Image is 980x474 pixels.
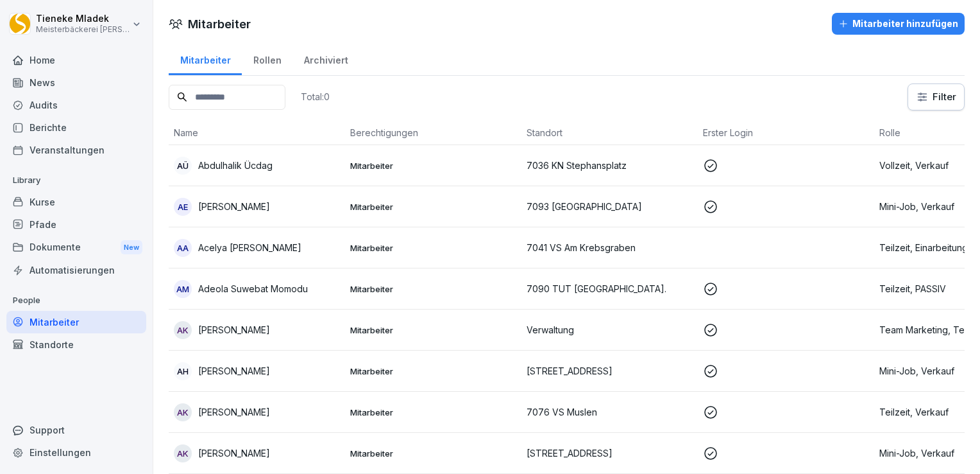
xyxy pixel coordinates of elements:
[6,94,146,116] a: Audits
[6,290,146,311] p: People
[527,323,693,337] p: Verwaltung
[198,282,308,295] p: Adeola Suwebat Momodu
[198,159,273,172] p: Abdulhalik Ücdag
[174,239,192,257] div: AA
[169,42,242,75] a: Mitarbeiter
[121,240,142,255] div: New
[242,42,292,75] a: Rollen
[350,283,516,295] p: Mitarbeiter
[527,446,693,460] p: [STREET_ADDRESS]
[174,444,192,462] div: AK
[838,17,958,31] div: Mitarbeiter hinzufügen
[350,242,516,254] p: Mitarbeiter
[6,139,146,161] a: Veranstaltungen
[527,405,693,419] p: 7076 VS Muslen
[350,407,516,418] p: Mitarbeiter
[350,160,516,171] p: Mitarbeiter
[6,170,146,191] p: Library
[6,236,146,259] div: Dokumente
[198,364,270,378] p: [PERSON_NAME]
[174,198,192,216] div: AE
[350,365,516,377] p: Mitarbeiter
[698,121,874,145] th: Erster Login
[350,324,516,336] p: Mitarbeiter
[36,25,130,34] p: Meisterbäckerei [PERSON_NAME]
[527,241,693,254] p: 7041 VS Am Krebsgraben
[174,362,192,380] div: AH
[174,157,192,175] div: AÜ
[292,42,359,75] a: Archiviert
[527,282,693,295] p: 7090 TUT [GEOGRAPHIC_DATA].
[6,259,146,281] a: Automatisierungen
[36,13,130,24] p: Tieneke Mladek
[345,121,521,145] th: Berechtigungen
[6,333,146,356] a: Standorte
[6,116,146,139] a: Berichte
[527,159,693,172] p: 7036 KN Stephansplatz
[527,364,693,378] p: [STREET_ADDRESS]
[6,191,146,213] a: Kurse
[6,311,146,333] a: Mitarbeiter
[198,323,270,337] p: [PERSON_NAME]
[6,213,146,236] a: Pfade
[350,201,516,213] p: Mitarbeiter
[174,403,192,421] div: AK
[198,405,270,419] p: [PERSON_NAME]
[6,441,146,464] a: Einstellungen
[188,15,251,33] h1: Mitarbeiter
[6,419,146,441] div: Support
[916,91,956,103] div: Filter
[350,448,516,459] p: Mitarbeiter
[174,321,192,339] div: AK
[198,446,270,460] p: [PERSON_NAME]
[169,121,345,145] th: Name
[198,200,270,213] p: [PERSON_NAME]
[174,280,192,298] div: AM
[527,200,693,213] p: 7093 [GEOGRAPHIC_DATA]
[521,121,698,145] th: Standort
[6,236,146,259] a: DokumenteNew
[198,241,301,254] p: Acelya [PERSON_NAME]
[832,13,965,35] button: Mitarbeiter hinzufügen
[6,49,146,71] a: Home
[908,84,964,110] button: Filter
[301,91,330,103] p: Total: 0
[6,71,146,94] a: News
